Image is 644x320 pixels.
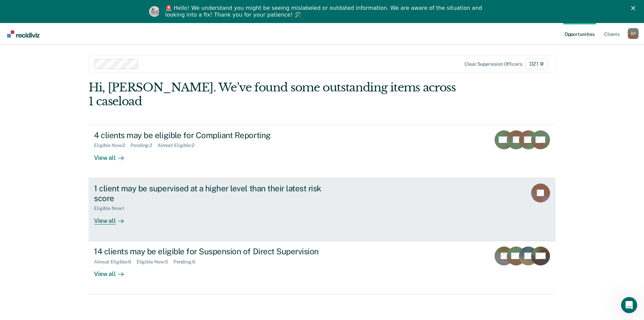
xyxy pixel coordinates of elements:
[158,143,200,148] div: Almost Eligible : 2
[89,241,555,294] a: 14 clients may be eligible for Suspension of Direct SupervisionAlmost Eligible:9Eligible Now:5Pen...
[94,247,331,256] div: 14 clients may be eligible for Suspension of Direct Supervision
[563,23,596,45] a: Opportunities
[94,148,132,162] div: View all
[137,259,173,265] div: Eligible Now : 5
[94,264,132,278] div: View all
[94,259,137,265] div: Almost Eligible : 9
[89,178,555,241] a: 1 client may be supervised at a higher level than their latest risk scoreEligible Now:1View all
[94,184,331,203] div: 1 client may be supervised at a higher level than their latest risk score
[621,297,637,313] iframe: Intercom live chat
[631,6,638,10] div: Close
[94,143,130,148] div: Eligible Now : 2
[130,143,158,148] div: Pending : 2
[628,28,639,39] div: B P
[7,30,40,38] img: Recidiviz
[94,206,130,211] div: Eligible Now : 1
[603,23,621,45] a: Clients
[149,6,160,17] img: Profile image for Kim
[525,59,548,69] span: D21
[628,28,639,39] button: Profile dropdown button
[94,130,331,140] div: 4 clients may be eligible for Compliant Reporting
[464,61,522,67] div: Clear supervision officers
[89,125,555,178] a: 4 clients may be eligible for Compliant ReportingEligible Now:2Pending:2Almost Eligible:2View all
[94,211,132,225] div: View all
[165,5,484,18] div: 🚨 Hello! We understand you might be seeing mislabeled or outdated information. We are aware of th...
[173,259,201,265] div: Pending : 6
[89,81,462,108] div: Hi, [PERSON_NAME]. We’ve found some outstanding items across 1 caseload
